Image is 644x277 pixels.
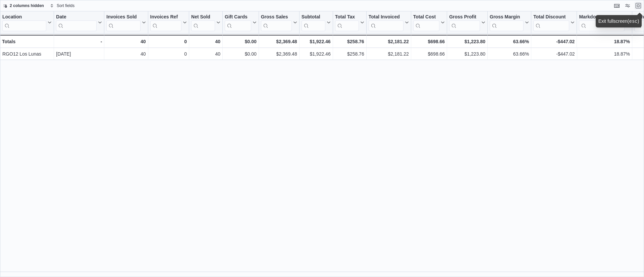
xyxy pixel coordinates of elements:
div: Total Invoiced [369,14,404,31]
div: $0.00 [225,50,257,58]
div: $2,181.22 [369,38,409,46]
div: Net Sold [191,14,215,31]
button: Net Sold [191,14,220,31]
button: Invoices Sold [106,14,146,31]
div: Date [56,14,97,31]
button: Display options [624,2,632,10]
button: Gross Profit [449,14,485,31]
button: Subtotal [302,14,331,31]
div: Markdown Percent [579,14,624,20]
div: - [56,38,102,46]
div: Gross Sales [261,14,292,31]
button: Exit fullscreen [634,2,642,10]
div: 40 [106,50,146,58]
div: 0 [150,38,187,46]
div: 40 [106,38,146,46]
span: 2 columns hidden [10,3,44,8]
div: 63.66% [490,50,529,58]
div: Date [56,14,97,20]
div: Subtotal [302,14,325,31]
div: $698.66 [413,38,445,46]
div: Subtotal [302,14,325,20]
div: Invoices Sold [106,14,140,31]
div: $1,922.46 [302,38,331,46]
div: [DATE] [56,50,102,58]
button: Sort fields [47,2,77,10]
div: Total Cost [413,14,439,20]
button: Total Invoiced [369,14,409,31]
div: Markdown Percent [579,14,624,31]
div: Total Discount [533,14,569,31]
div: 18.87% [579,50,630,58]
button: Gross Margin [490,14,529,31]
button: Total Cost [413,14,445,31]
div: $698.66 [413,50,445,58]
div: $2,369.48 [261,50,297,58]
div: RGO12 Los Lunas [2,50,52,58]
button: Total Tax [335,14,364,31]
div: $0.00 [225,38,257,46]
button: 2 columns hidden [0,2,47,10]
div: Invoices Ref [150,14,181,31]
div: $1,922.46 [302,50,331,58]
div: Total Invoiced [369,14,404,20]
span: Sort fields [57,3,74,8]
div: $2,181.22 [369,50,409,58]
div: 40 [191,50,220,58]
div: 0 [150,50,187,58]
div: -$447.02 [533,50,575,58]
div: Invoices Sold [106,14,140,20]
div: Gross Sales [261,14,292,20]
div: Gift Card Sales [225,14,251,31]
div: Total Discount [533,14,569,20]
button: Location [2,14,52,31]
div: 63.66% [490,38,529,46]
button: Gift Cards [225,14,257,31]
button: Invoices Ref [150,14,187,31]
div: $1,223.80 [449,38,485,46]
div: Total Tax [335,14,359,31]
kbd: esc [629,19,638,24]
div: $258.76 [335,38,364,46]
div: Invoices Ref [150,14,181,20]
div: $258.76 [335,50,364,58]
div: 40 [191,38,220,46]
div: Location [2,14,46,31]
div: Gross Margin [490,14,524,20]
button: Date [56,14,102,31]
div: Gross Margin [490,14,524,31]
button: Keyboard shortcuts [613,2,621,10]
div: Exit fullscreen ( ) [598,18,639,25]
div: Gross Profit [449,14,480,31]
div: Gift Cards [225,14,251,20]
div: 18.87% [579,38,630,46]
div: Location [2,14,46,20]
div: -$447.02 [533,38,575,46]
div: Totals [2,38,52,46]
div: $1,223.80 [449,50,485,58]
button: Markdown Percent [579,14,630,31]
div: Net Sold [191,14,215,20]
div: $2,369.48 [261,38,297,46]
div: Total Tax [335,14,359,20]
button: Total Discount [533,14,575,31]
div: Gross Profit [449,14,480,20]
div: Total Cost [413,14,439,31]
button: Gross Sales [261,14,297,31]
